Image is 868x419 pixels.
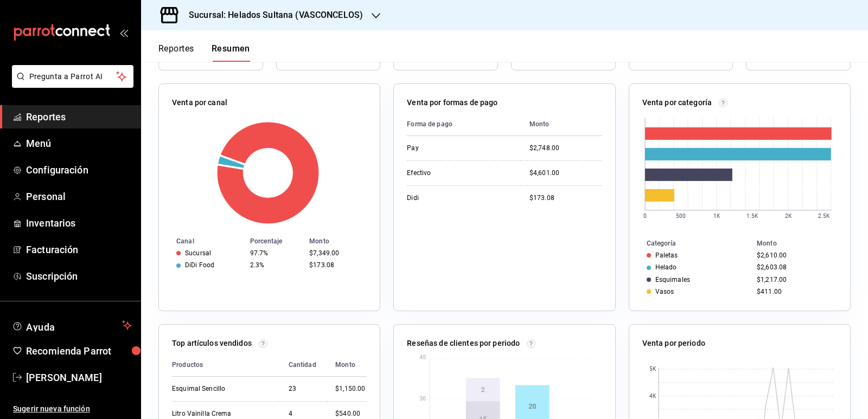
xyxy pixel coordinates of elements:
div: Esquimal Sencillo [172,384,271,394]
div: 23 [289,384,318,394]
th: Monto [521,113,602,136]
p: Venta por periodo [642,338,705,349]
div: $540.00 [335,409,367,418]
p: Venta por categoría [642,97,712,108]
button: Reportes [158,43,194,62]
div: $173.08 [529,194,602,203]
th: Forma de pago [407,113,521,136]
button: Pregunta a Parrot AI [12,65,133,88]
span: Reportes [26,109,132,124]
th: Porcentaje [246,235,305,247]
div: 4 [289,409,318,418]
div: Sucursal [185,249,211,257]
th: Monto [752,237,850,249]
span: Personal [26,189,132,204]
div: $1,150.00 [335,384,367,394]
span: Menú [26,136,132,151]
span: Sugerir nueva función [13,403,132,415]
div: $2,748.00 [529,144,602,153]
div: Helado [655,263,677,271]
div: Litro Vainilla Crema [172,409,271,418]
div: $2,603.08 [757,263,833,271]
span: Suscripción [26,269,132,283]
text: 0 [643,213,647,219]
th: Monto [305,235,380,247]
th: Canal [159,235,246,247]
div: Esquimales [655,276,690,283]
th: Monto [327,353,367,377]
div: $4,601.00 [529,169,602,178]
span: Recomienda Parrot [26,344,132,358]
div: Vasos [655,288,674,295]
div: Efectivo [407,169,512,178]
text: 4K [649,394,656,399]
div: 2.3% [250,261,301,269]
p: Venta por formas de pago [407,97,497,108]
text: 2K [785,213,792,219]
div: Didi [407,194,512,203]
text: 5K [649,366,656,372]
span: Inventarios [26,216,132,230]
h3: Sucursal: Helados Sultana (VASCONCELOS) [180,9,363,22]
div: DiDi Food [185,261,214,269]
th: Cantidad [280,353,327,377]
p: Reseñas de clientes por periodo [407,338,520,349]
text: 1K [713,213,720,219]
button: Resumen [212,43,250,62]
button: open_drawer_menu [119,28,128,37]
div: $7,349.00 [309,249,362,257]
div: $1,217.00 [757,276,833,283]
th: Categoría [629,237,752,249]
span: Configuración [26,163,132,177]
div: navigation tabs [158,43,250,62]
a: Pregunta a Parrot AI [8,79,133,90]
span: Pregunta a Parrot AI [29,71,117,82]
text: 2.5K [818,213,830,219]
p: Venta por canal [172,97,227,108]
th: Productos [172,353,280,377]
text: 1.5K [746,213,758,219]
div: $411.00 [757,288,833,295]
span: [PERSON_NAME] [26,370,132,385]
div: $173.08 [309,261,362,269]
span: Facturación [26,242,132,257]
div: $2,610.00 [757,252,833,259]
text: 500 [675,213,685,219]
div: Pay [407,144,512,153]
div: 97.7% [250,249,301,257]
span: Ayuda [26,319,118,332]
div: Paletas [655,252,678,259]
p: Top artículos vendidos [172,338,252,349]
